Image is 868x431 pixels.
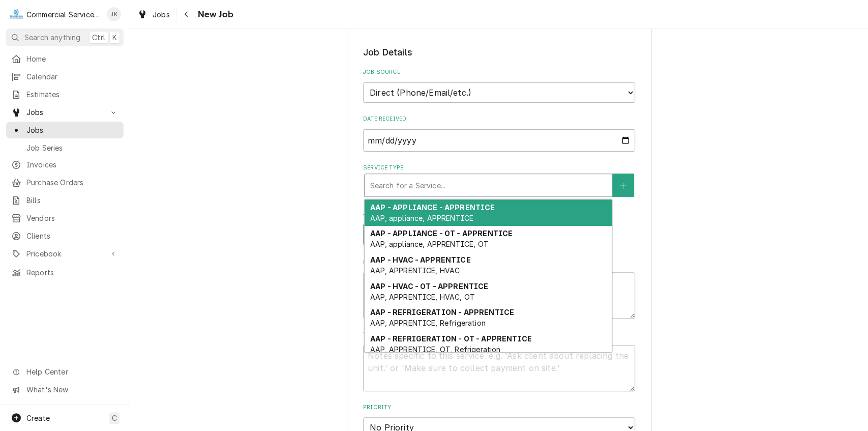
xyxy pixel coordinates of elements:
a: Estimates [6,86,124,103]
strong: AAP - APPLIANCE - OT - APPRENTICE [370,229,513,238]
a: Purchase Orders [6,174,124,191]
div: C [9,7,23,21]
strong: AAP - REFRIGERATION - OT - APPRENTICE [370,334,532,343]
span: Pricebook [26,248,103,259]
strong: AAP - HVAC - APPRENTICE [370,255,471,264]
span: Invoices [26,159,118,170]
span: K [112,32,117,43]
span: Calendar [26,71,118,82]
a: Calendar [6,68,124,85]
button: Create New Service [612,174,634,197]
a: Go to Help Center [6,363,124,380]
div: John Key's Avatar [107,7,121,21]
a: Clients [6,227,124,244]
span: Purchase Orders [26,177,118,188]
div: Commercial Service Co.'s Avatar [9,7,23,21]
span: Jobs [26,107,103,118]
span: Vendors [26,213,118,223]
a: Vendors [6,210,124,226]
div: Job Source [363,68,635,102]
strong: AAP - APPLIANCE - APPRENTICE [370,203,495,212]
span: AAP, APPRENTICE, OT, Refrigeration [370,345,500,354]
span: Reports [26,267,118,278]
div: Commercial Service Co. [26,9,101,20]
span: Ctrl [92,32,105,43]
a: Home [6,50,124,67]
span: AAP, appliance, APPRENTICE [370,214,473,222]
svg: Create New Service [620,182,626,189]
legend: Job Details [363,46,635,59]
span: AAP, APPRENTICE, HVAC [370,266,460,275]
span: Home [26,53,118,64]
strong: AAP - HVAC - OT - APPRENTICE [370,282,488,291]
span: Job Series [26,142,118,153]
label: Reason For Call [363,258,635,267]
span: Jobs [153,9,170,20]
span: Create [26,414,50,422]
button: Navigate back [178,6,195,22]
a: Go to Jobs [6,104,124,121]
div: Technician Instructions [363,331,635,391]
span: AAP, APPRENTICE, Refrigeration [370,319,486,327]
button: Search anythingCtrlK [6,28,124,46]
div: Job Type [363,210,635,246]
a: Bills [6,192,124,209]
span: Search anything [24,32,80,43]
a: Jobs [133,6,174,23]
label: Job Source [363,68,635,76]
span: AAP, APPRENTICE, HVAC, OT [370,293,475,301]
label: Date Received [363,115,635,123]
strong: AAP - REFRIGERATION - APPRENTICE [370,308,514,317]
label: Service Type [363,164,635,172]
label: Priority [363,404,635,412]
a: Reports [6,264,124,281]
span: C [112,413,117,423]
span: Clients [26,231,118,241]
span: Estimates [26,89,118,100]
span: Bills [26,195,118,206]
a: Go to Pricebook [6,245,124,262]
div: Reason For Call [363,258,635,319]
span: What's New [26,384,117,395]
label: Technician Instructions [363,331,635,339]
a: Invoices [6,156,124,173]
span: Help Center [26,366,117,377]
a: Go to What's New [6,381,124,398]
input: yyyy-mm-dd [363,129,635,152]
span: New Job [195,8,233,21]
div: Date Received [363,115,635,151]
div: Service Type [363,164,635,197]
span: AAP, appliance, APPRENTICE, OT [370,240,489,248]
a: Jobs [6,122,124,138]
a: Job Series [6,139,124,156]
label: Job Type [363,210,635,218]
div: JK [107,7,121,21]
span: Jobs [26,125,118,135]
